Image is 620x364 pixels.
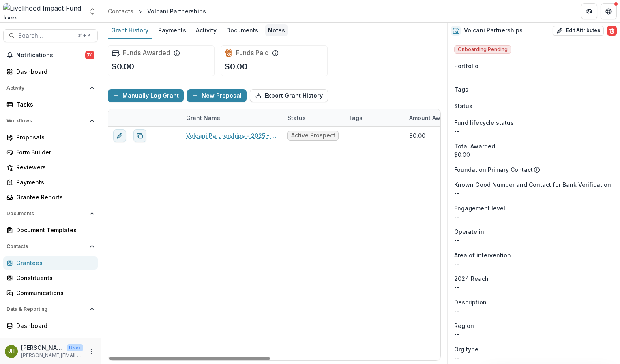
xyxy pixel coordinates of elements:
a: Grantees [3,256,98,270]
div: $0.00 [409,131,425,140]
span: Active Prospect [291,132,335,139]
button: Edit Attributes [553,26,604,36]
button: Open Documents [3,207,98,220]
div: Grantee Reports [16,193,91,201]
a: Grantee Reports [3,191,98,204]
span: Notifications [16,52,85,59]
img: Livelihood Impact Fund logo [3,3,84,19]
span: Area of intervention [454,251,511,259]
button: Export Grant History [250,89,328,102]
div: Payments [16,178,91,186]
div: Reviewers [16,163,91,171]
button: More [86,347,96,356]
div: Communications [16,289,91,297]
span: Fund lifecycle status [454,118,514,127]
span: Onboarding Pending [454,45,511,54]
div: Grantees [16,259,91,267]
button: Notifications74 [3,49,98,62]
p: -- [454,70,614,79]
p: -- [454,306,614,315]
button: Open Data & Reporting [3,303,98,316]
p: -- [454,330,614,338]
a: Reviewers [3,161,98,174]
div: Advanced Analytics [16,336,91,345]
p: -- [454,283,614,291]
span: 2024 Reach [454,274,489,283]
button: Open entity switcher [87,3,98,19]
a: Contacts [105,5,137,17]
div: Grant Name [181,109,283,126]
span: Known Good Number and Contact for Bank Verification [454,180,611,189]
a: Grant History [108,23,152,39]
div: Status [283,113,311,122]
a: Document Templates [3,223,98,237]
span: Status [454,102,472,110]
p: [PERSON_NAME][EMAIL_ADDRESS][DOMAIN_NAME] [21,352,83,359]
a: Dashboard [3,65,98,78]
a: Volcani Partnerships - 2025 - New Lead [186,131,278,140]
span: Search... [18,32,73,39]
a: Advanced Analytics [3,334,98,347]
span: Region [454,321,474,330]
span: Portfolio [454,62,478,70]
p: [PERSON_NAME] [21,343,63,352]
div: Amount Awarded [404,109,465,126]
div: Dashboard [16,321,91,330]
p: Foundation Primary Contact [454,165,533,174]
span: Documents [6,211,86,216]
span: Description [454,298,487,306]
div: Constituents [16,274,91,282]
div: Status [283,109,343,126]
a: Form Builder [3,146,98,159]
p: -- [454,212,614,221]
span: Contacts [6,244,86,249]
span: Tags [454,85,468,94]
h2: Volcani Partnerships [464,27,523,34]
div: Jeremy Hockenstein [8,349,15,354]
h2: Funds Awarded [123,49,170,57]
span: Total Awarded [454,142,495,150]
button: Search... [3,29,98,42]
p: -- [454,259,614,268]
div: Volcani Partnerships [147,7,206,15]
p: User [67,344,83,351]
p: -- [454,189,614,197]
a: Documents [223,23,262,39]
span: Data & Reporting [6,306,86,312]
div: Form Builder [16,148,91,156]
a: Proposals [3,131,98,144]
span: 74 [85,51,94,59]
div: Notes [265,24,288,36]
span: Engagement level [454,204,505,212]
div: Activity [193,24,220,36]
button: Manually Log Grant [108,89,184,102]
p: -- [454,127,614,135]
a: Tasks [3,98,98,111]
a: Payments [3,176,98,189]
button: edit [113,129,126,142]
div: Grant Name [181,113,225,122]
div: Tasks [16,100,91,109]
span: Org type [454,345,478,353]
h2: Funds Paid [236,49,269,57]
div: ⌘ + K [76,31,92,40]
div: Contacts [108,7,133,15]
div: Documents [223,24,262,36]
a: Notes [265,23,288,39]
div: Amount Awarded [404,113,462,122]
button: Open Contacts [3,240,98,253]
p: -- [454,236,614,244]
div: Proposals [16,133,91,141]
button: Duplicate proposal [133,129,146,142]
button: Partners [581,3,597,19]
button: Open Workflows [3,114,98,127]
a: Payments [155,23,189,39]
span: Workflows [6,118,86,124]
button: New Proposal [187,89,247,102]
a: Communications [3,286,98,300]
nav: breadcrumb [105,5,209,17]
p: $0.00 [112,60,134,73]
